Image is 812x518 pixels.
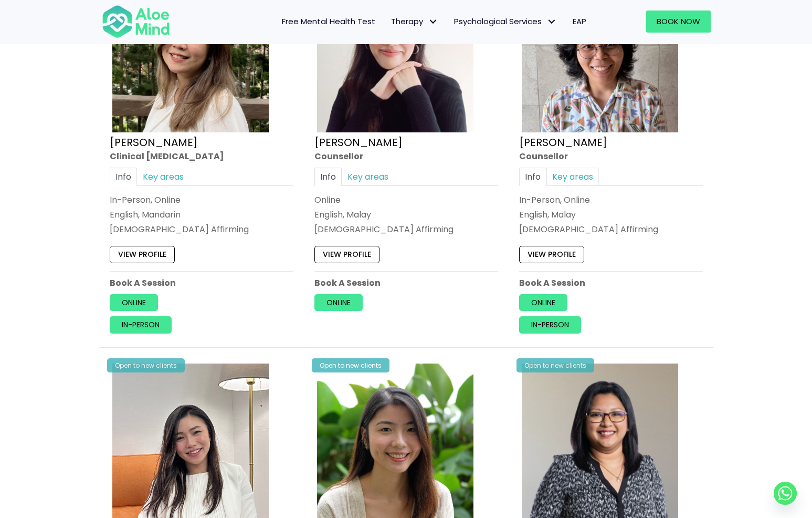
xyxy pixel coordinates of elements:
div: Counsellor [519,150,703,162]
div: [DEMOGRAPHIC_DATA] Affirming [314,223,498,235]
a: View profile [314,246,379,263]
a: Book Now [646,11,711,33]
div: In-Person, Online [110,194,293,206]
a: In-person [110,316,172,333]
p: Book A Session [519,277,703,289]
a: View profile [519,246,584,263]
span: Psychological Services: submenu [544,14,560,29]
span: Therapy [391,16,438,27]
span: Book Now [657,16,700,27]
a: Key areas [342,168,394,186]
a: [PERSON_NAME] [110,135,198,150]
img: Aloe mind Logo [102,4,170,39]
nav: Menu [184,11,594,33]
p: English, Mandarin [110,209,293,221]
span: Free Mental Health Test [282,16,375,27]
div: [DEMOGRAPHIC_DATA] Affirming [110,223,293,235]
a: Info [519,168,546,186]
span: EAP [573,16,586,27]
a: [PERSON_NAME] [314,135,403,150]
div: Open to new clients [107,358,185,372]
a: TherapyTherapy: submenu [383,11,446,33]
span: Psychological Services [454,16,557,27]
p: English, Malay [519,209,703,221]
a: Psychological ServicesPsychological Services: submenu [446,11,565,33]
a: In-person [519,316,581,333]
a: Free Mental Health Test [274,11,383,33]
a: Whatsapp [774,482,797,505]
a: Key areas [137,168,189,186]
a: Key areas [546,168,599,186]
div: Clinical [MEDICAL_DATA] [110,150,293,162]
a: View profile [110,246,175,263]
div: [DEMOGRAPHIC_DATA] Affirming [519,223,703,235]
a: Online [110,294,158,311]
a: Info [110,168,137,186]
div: Open to new clients [516,358,594,372]
a: EAP [565,11,594,33]
a: Online [519,294,567,311]
div: In-Person, Online [519,194,703,206]
div: Counsellor [314,150,498,162]
a: Online [314,294,363,311]
div: Online [314,194,498,206]
p: Book A Session [110,277,293,289]
span: Therapy: submenu [426,14,441,29]
p: Book A Session [314,277,498,289]
a: [PERSON_NAME] [519,135,607,150]
p: English, Malay [314,209,498,221]
a: Info [314,168,342,186]
div: Open to new clients [312,358,389,372]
